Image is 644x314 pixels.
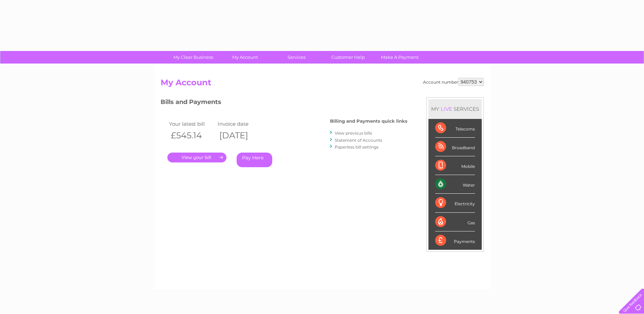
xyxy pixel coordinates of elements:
[161,97,407,109] h3: Bills and Payments
[435,231,475,250] div: Payments
[435,138,475,156] div: Broadband
[167,119,216,128] td: Your latest bill
[439,106,454,112] div: LIVE
[335,144,379,150] a: Paperless bill settings
[423,78,484,86] div: Account number
[372,51,428,64] a: Make A Payment
[435,194,475,212] div: Electricity
[335,138,382,143] a: Statement of Accounts
[330,119,407,124] h4: Billing and Payments quick links
[165,51,221,64] a: My Clear Business
[435,156,475,175] div: Mobile
[167,153,226,162] a: .
[269,51,325,64] a: Services
[335,130,372,136] a: View previous bills
[237,153,272,167] a: Pay Here
[435,175,475,194] div: Water
[428,99,482,119] div: MY SERVICES
[167,128,216,142] th: £545.14
[216,128,265,142] th: [DATE]
[161,78,484,91] h2: My Account
[435,119,475,138] div: Telecoms
[217,51,273,64] a: My Account
[216,119,265,128] td: Invoice date
[435,213,475,231] div: Gas
[320,51,376,64] a: Customer Help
